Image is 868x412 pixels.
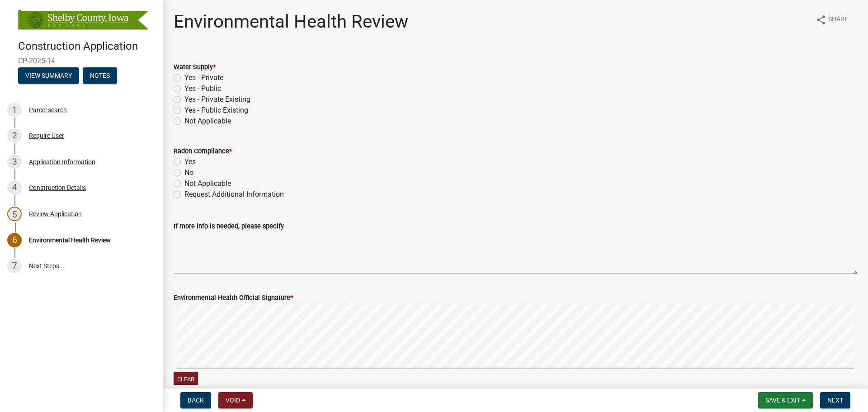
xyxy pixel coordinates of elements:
[7,207,22,221] div: 5
[188,397,204,404] span: Back
[18,72,79,80] wm-modal-confirm: Summary
[7,103,22,117] div: 1
[18,9,148,30] img: Shelby County, Iowa
[184,83,221,94] label: Yes - Public
[18,67,79,84] button: View Summary
[174,372,198,387] button: Clear
[174,148,232,155] label: Radon Compliance
[828,14,848,25] span: Share
[184,178,231,189] label: Not Applicable
[184,189,284,200] label: Request Additional Information
[18,57,145,65] span: CP-2025-14
[83,67,117,84] button: Notes
[174,295,293,301] label: Environmental Health Official Signature
[758,392,813,408] button: Save & Exit
[184,167,193,178] label: No
[184,156,196,167] label: Yes
[174,223,284,230] label: If more info is needed, please specify
[218,392,253,408] button: Void
[184,94,250,105] label: Yes - Private Existing
[29,133,64,139] div: Require User
[226,397,240,404] span: Void
[7,233,22,247] div: 6
[29,159,95,165] div: Application Information
[180,392,211,408] button: Back
[184,72,223,83] label: Yes - Private
[827,397,843,404] span: Next
[29,211,82,217] div: Review Application
[18,40,156,53] h4: Construction Application
[7,128,22,143] div: 2
[7,155,22,169] div: 3
[765,397,800,404] span: Save & Exit
[174,64,216,71] label: Water Supply
[184,105,248,116] label: Yes - Public Existing
[184,116,231,127] label: Not Applicable
[29,107,67,113] div: Parcel search
[29,237,111,243] div: Environmental Health Review
[816,14,826,25] i: share
[820,392,850,408] button: Next
[7,259,22,273] div: 7
[7,180,22,195] div: 4
[83,72,117,80] wm-modal-confirm: Notes
[174,11,408,33] h1: Environmental Health Review
[808,11,855,28] button: shareShare
[29,185,86,191] div: Construction Details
